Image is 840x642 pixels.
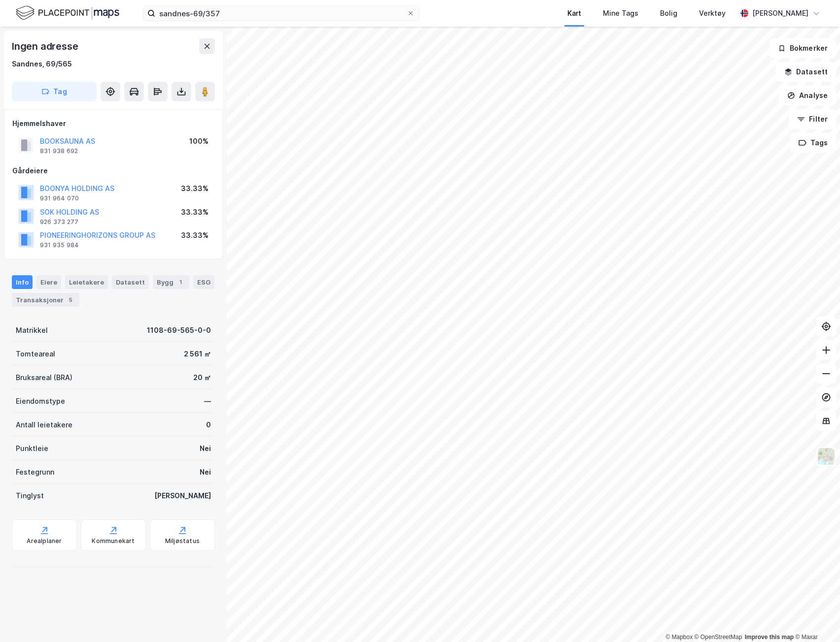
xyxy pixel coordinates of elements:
div: 931 935 984 [40,241,79,249]
div: 1 [175,277,185,287]
div: Miljøstatus [165,537,200,545]
button: Analyse [779,86,836,105]
div: Sandnes, 69/565 [12,58,72,70]
div: — [204,395,211,407]
div: Ingen adresse [12,38,80,54]
button: Tag [12,82,97,101]
div: 1108-69-565-0-0 [147,324,211,336]
div: 100% [189,135,209,147]
button: Filter [789,109,836,129]
div: Eiendomstype [16,395,65,407]
div: Matrikkel [16,324,48,336]
div: Eiere [36,275,61,289]
div: 5 [66,295,75,305]
div: Bygg [153,275,189,289]
div: 33.33% [181,183,209,194]
div: ESG [193,275,214,289]
input: Søk på adresse, matrikkel, gårdeiere, leietakere eller personer [155,6,407,21]
button: Tags [790,133,836,153]
div: 33.33% [181,206,209,218]
div: Kommunekart [92,537,135,545]
div: Bolig [660,7,677,19]
div: Info [12,275,33,289]
button: Datasett [776,62,836,82]
div: 926 373 277 [40,218,78,226]
div: [PERSON_NAME] [752,7,808,19]
div: Arealplaner [27,537,62,545]
a: Mapbox [665,634,693,641]
div: Tinglyst [16,490,44,502]
div: 931 964 070 [40,194,79,202]
div: Datasett [112,275,149,289]
div: Punktleie [16,443,48,454]
button: Bokmerker [770,38,836,58]
a: Improve this map [745,634,794,641]
div: Leietakere [65,275,108,289]
div: Tomteareal [16,348,55,360]
div: Kontrollprogram for chat [791,595,840,642]
div: [PERSON_NAME] [154,490,211,502]
div: Antall leietakere [16,419,72,431]
div: 0 [206,419,211,431]
div: Nei [200,443,211,454]
div: Transaksjoner [12,293,79,307]
div: 2 561 ㎡ [184,348,211,360]
div: Kart [567,7,581,19]
div: 33.33% [181,229,209,241]
div: Nei [200,466,211,478]
img: logo.f888ab2527a4732fd821a326f86c7f29.svg [16,4,119,22]
div: Verktøy [699,7,726,19]
a: OpenStreetMap [695,634,742,641]
div: Hjemmelshaver [12,118,214,129]
div: 831 938 692 [40,147,78,155]
div: 20 ㎡ [193,372,211,384]
div: Mine Tags [603,7,638,19]
img: Z [817,447,836,466]
div: Festegrunn [16,466,54,478]
div: Gårdeiere [12,165,214,177]
iframe: Chat Widget [791,595,840,642]
div: Bruksareal (BRA) [16,372,72,384]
